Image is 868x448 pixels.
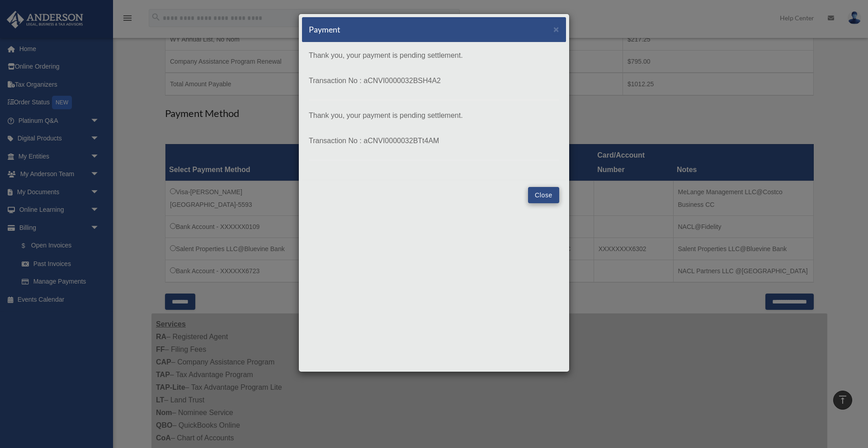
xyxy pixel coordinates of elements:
p: Thank you, your payment is pending settlement. [309,49,559,62]
h5: Payment [309,24,340,35]
span: × [553,24,559,34]
p: Transaction No : aCNVI0000032BSH4A2 [309,75,559,87]
button: Close [528,187,559,203]
p: Transaction No : aCNVI0000032BTt4AM [309,135,559,147]
p: Thank you, your payment is pending settlement. [309,109,559,122]
button: Close [553,24,559,34]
